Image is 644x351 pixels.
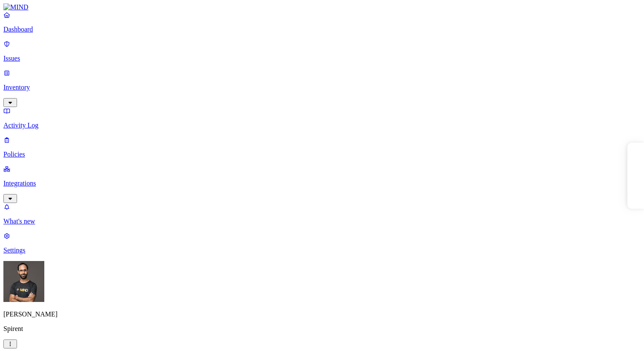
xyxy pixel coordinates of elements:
a: Activity Log [3,107,641,129]
a: Policies [3,136,641,158]
a: Integrations [3,165,641,202]
p: [PERSON_NAME] [3,310,641,318]
a: Settings [3,232,641,254]
img: MIND [3,3,29,11]
a: Dashboard [3,11,641,33]
p: Dashboard [3,26,641,33]
p: Integrations [3,180,641,187]
img: Ohad Abarbanel [3,261,44,302]
a: Issues [3,40,641,62]
p: Spirent [3,325,641,333]
p: What's new [3,218,641,225]
p: Activity Log [3,122,641,129]
p: Policies [3,151,641,158]
p: Issues [3,55,641,62]
a: MIND [3,3,641,11]
p: Inventory [3,84,641,91]
p: Settings [3,247,641,254]
a: Inventory [3,69,641,106]
a: What's new [3,203,641,225]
